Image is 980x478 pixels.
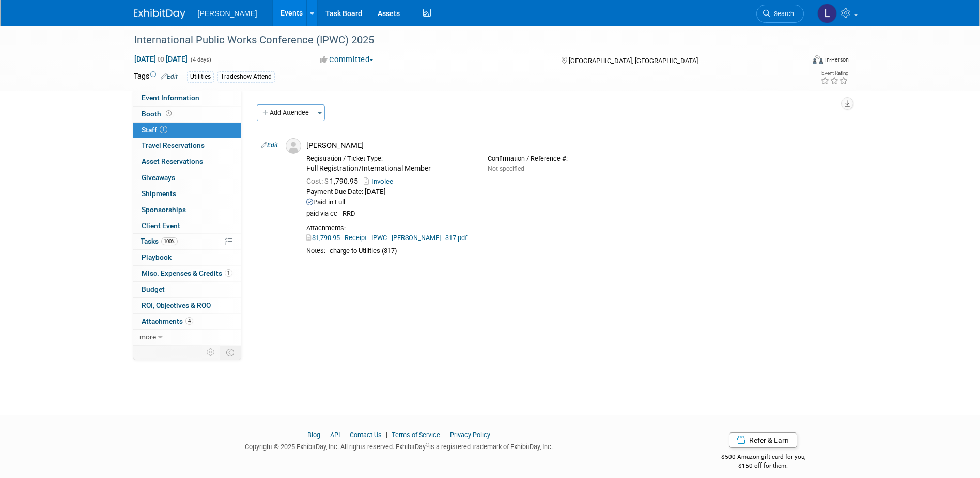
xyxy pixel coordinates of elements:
div: Confirmation / Reference #: [488,155,654,163]
a: Booth [133,107,241,122]
a: Misc. Expenses & Credits1 [133,266,241,281]
a: Travel Reservations [133,138,241,154]
span: Misc. Expenses & Credits [142,269,232,277]
span: [PERSON_NAME] [198,9,257,18]
a: Shipments [133,186,241,202]
a: Giveaways [133,170,241,186]
img: Lindsey Wolanczyk [817,4,837,23]
div: paid via cc - RRD [306,210,835,218]
a: Client Event [133,218,241,234]
span: Shipments [142,189,176,198]
span: more [139,333,156,341]
a: Attachments4 [133,314,241,330]
button: Committed [316,54,378,65]
span: [DATE] [DATE] [134,54,188,64]
button: Add Attendee [257,104,315,121]
a: Terms of Service [392,431,440,439]
span: Cost: $ [306,177,330,185]
span: Tasks [141,237,178,245]
div: Notes: [306,247,325,255]
a: ROI, Objectives & ROO [133,298,241,313]
span: | [341,431,348,439]
a: Refer & Earn [729,432,797,448]
div: Copyright © 2025 ExhibitDay, Inc. All rights reserved. ExhibitDay is a registered trademark of Ex... [134,440,665,452]
span: 4 [185,317,193,325]
img: Format-Inperson.png [813,55,823,64]
div: Paid in Full [306,198,835,207]
div: Utilities [187,71,214,82]
span: Booth not reserved yet [164,110,174,117]
div: Event Format [743,54,849,69]
span: | [322,431,329,439]
a: more [133,330,241,345]
td: Personalize Event Tab Strip [202,346,220,359]
a: Contact Us [350,431,382,439]
a: Playbook [133,250,241,265]
a: Edit [161,73,178,80]
div: Attachments: [306,224,835,232]
div: [PERSON_NAME] [306,141,835,151]
td: Toggle Event Tabs [220,346,241,359]
span: 1 [225,269,232,277]
span: Search [770,10,794,18]
sup: ® [426,442,429,448]
div: $150 off for them. [680,461,847,470]
span: (4 days) [190,56,211,63]
a: Invoice [364,177,397,185]
span: Budget [142,285,165,293]
div: charge to Utilities (317) [330,247,835,256]
a: Privacy Policy [450,431,490,439]
a: Event Information [133,91,241,106]
div: International Public Works Conference (IPWC) 2025 [131,31,788,50]
a: $1,790.95 - Receipt - IPWC - [PERSON_NAME] - 317.pdf [306,234,467,242]
a: Blog [307,431,320,439]
div: Full Registration/International Member [306,164,472,173]
a: API [330,431,340,439]
div: Event Rating [820,71,848,76]
span: | [383,431,390,439]
div: Tradeshow-Attend [217,71,275,82]
span: Attachments [142,317,193,325]
img: ExhibitDay [134,9,185,19]
span: 1 [160,126,167,133]
span: Travel Reservations [142,141,205,150]
span: Booth [142,110,174,118]
span: ROI, Objectives & ROO [142,301,211,309]
a: Budget [133,282,241,297]
span: Not specified [488,165,524,172]
a: Staff1 [133,123,241,138]
span: | [442,431,448,439]
div: In-Person [825,56,849,64]
span: Sponsorships [142,205,186,214]
div: $500 Amazon gift card for you, [680,446,847,470]
td: Tags [134,71,178,83]
a: Asset Reservations [133,154,241,170]
span: to [156,55,166,63]
span: Playbook [142,253,172,261]
span: 100% [161,237,178,245]
span: Client Event [142,221,180,230]
a: Sponsorships [133,202,241,218]
span: Asset Reservations [142,157,203,166]
span: Giveaways [142,173,175,182]
a: Tasks100% [133,234,241,249]
div: Payment Due Date: [DATE] [306,188,835,197]
span: Staff [142,126,167,134]
a: Search [756,5,804,23]
span: Event Information [142,94,199,102]
a: Edit [261,142,278,149]
span: [GEOGRAPHIC_DATA], [GEOGRAPHIC_DATA] [569,57,698,65]
span: 1,790.95 [306,177,362,185]
img: Associate-Profile-5.png [286,138,301,154]
div: Registration / Ticket Type: [306,155,472,163]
